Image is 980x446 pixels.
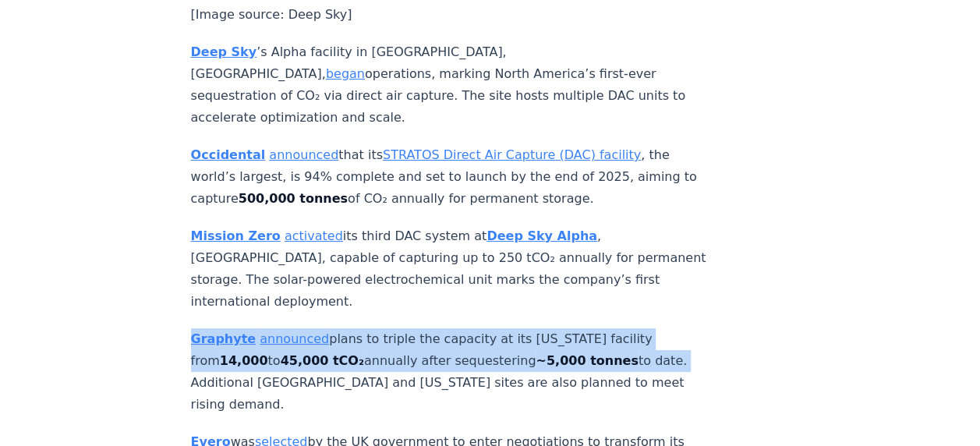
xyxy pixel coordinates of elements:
[326,66,365,81] a: began
[191,4,707,26] p: [Image source: Deep Sky]
[191,328,707,416] p: plans to triple the capacity at its [US_STATE] facility from to annually after sequestering to da...
[191,228,281,243] a: Mission Zero
[191,144,707,210] p: that its , the world’s largest, is 94% complete and set to launch by the end of 2025, aiming to c...
[191,331,256,346] a: Graphyte
[191,147,266,162] a: Occidental
[220,353,268,368] strong: 14,000
[281,353,364,368] strong: 45,000 tCO₂
[285,228,343,243] a: activated
[191,44,257,59] a: Deep Sky
[536,353,638,368] strong: ~5,000 tonnes
[191,225,707,313] p: its third DAC system at , [GEOGRAPHIC_DATA], capable of capturing up to 250 tCO₂ annually for per...
[239,191,348,206] strong: 500,000 tonnes
[383,147,641,162] a: STRATOS Direct Air Capture (DAC) facility
[269,147,338,162] a: announced
[486,228,597,243] a: Deep Sky Alpha
[191,41,707,129] p: ’s Alpha facility in [GEOGRAPHIC_DATA], [GEOGRAPHIC_DATA], operations, marking North America’s fi...
[260,331,329,346] a: announced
